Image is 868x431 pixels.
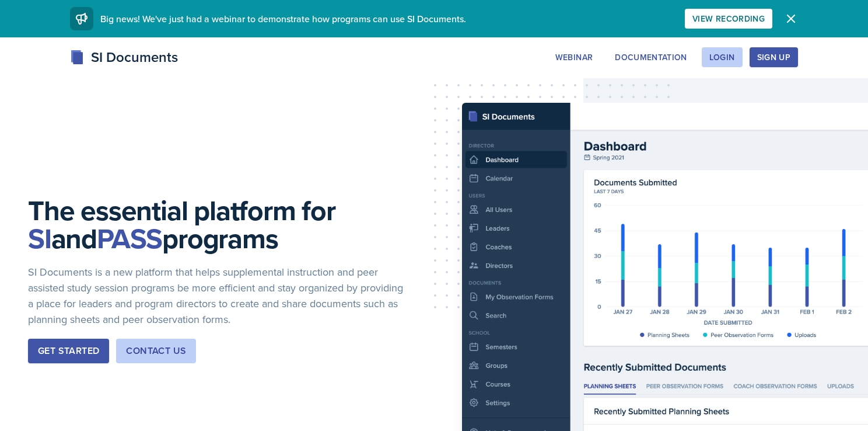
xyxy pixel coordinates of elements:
[750,47,798,67] button: Sign Up
[38,344,99,358] div: Get Started
[100,12,466,25] span: Big news! We've just had a webinar to demonstrate how programs can use SI Documents.
[555,53,593,62] div: Webinar
[548,47,600,67] button: Webinar
[709,53,735,62] div: Login
[757,53,790,62] div: Sign Up
[685,9,772,29] button: View Recording
[116,339,196,363] button: Contact Us
[126,344,186,358] div: Contact Us
[615,53,687,62] div: Documentation
[702,47,743,67] button: Login
[607,47,695,67] button: Documentation
[70,47,178,68] div: SI Documents
[28,339,109,363] button: Get Started
[692,14,765,23] div: View Recording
